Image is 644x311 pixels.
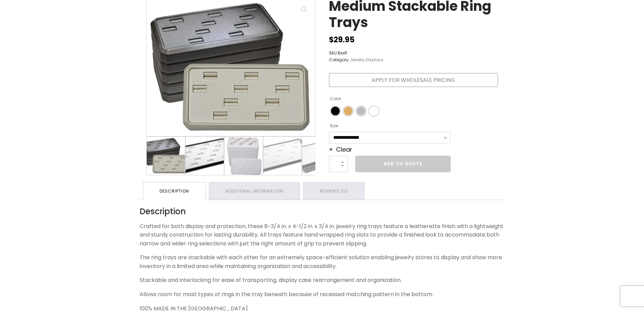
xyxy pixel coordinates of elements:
img: Stackable jewelry presentation tray with a black/white leatherette finish, featuring fourteen com... [186,137,224,175]
h2: Description [140,207,505,217]
img: Stackable jewelry presentation tray with a white leatherette finish, featuring fourteen compartme... [224,137,263,175]
a: View full-screen image gallery [298,3,310,16]
span: SKU: [329,50,383,56]
img: Stackable jewelry presentation tray with a leatherette finish, featuring ten compartments for rin... [302,137,340,175]
p: The ring trays are stackable with each other for an extremely space-efficient solution enabling j... [140,253,505,270]
a: Clear options [329,145,352,154]
a: Description [143,182,205,200]
bdi: 29.95 [329,35,355,45]
label: Color [330,93,341,104]
ul: Color [329,105,451,117]
p: Stackable and interlocking for ease of transporting, display case rearrangement and organization. [140,276,505,285]
a: Add to Quote [355,156,451,172]
label: Size [330,120,338,131]
p: Allows room for most types of rings in the tray beneath because of recessed matching pattern in t... [140,290,505,299]
span: Category: [329,57,383,63]
span: BxxR [338,50,347,56]
p: Crafted for both display and protection, these 8-3/4 in. x 4-1/2 in. x 3/4 in. jewelry ring trays... [140,222,505,248]
span: $ [329,35,334,45]
img: Stackable jewelry presentation tray with a leatherette finish, featuring ten compartments for rin... [147,137,185,175]
a: Jewelry Displays [350,57,383,63]
img: Stackable jewelry presentation tray with a black/white leatherette finish, featuring ten compartm... [263,137,302,175]
a: Additional information [209,182,300,200]
a: Apply for Wholesale Pricing [329,73,498,87]
li: Black Vienna/White Vienna [330,106,340,116]
li: Palladium [356,106,366,116]
input: Product quantity [329,156,348,172]
a: Reviews (0) [304,182,364,200]
li: White Vienna [369,106,379,116]
li: Moon Glow [343,106,353,116]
